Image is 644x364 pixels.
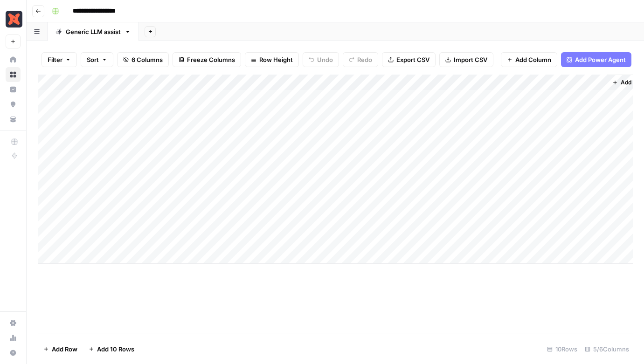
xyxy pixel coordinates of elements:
[66,27,121,36] div: Generic LLM assist
[97,344,134,354] span: Add 10 Rows
[173,52,241,67] button: Freeze Columns
[6,52,21,67] a: Home
[396,55,429,64] span: Export CSV
[581,342,633,357] div: 5/6 Columns
[6,11,22,27] img: Marketing - dbt Labs Logo
[87,55,99,64] span: Sort
[81,52,113,67] button: Sort
[382,52,436,67] button: Export CSV
[187,55,235,64] span: Freeze Columns
[543,342,581,357] div: 10 Rows
[357,55,372,64] span: Redo
[83,342,140,357] button: Add 10 Rows
[454,55,487,64] span: Import CSV
[439,52,493,67] button: Import CSV
[245,52,299,67] button: Row Height
[38,342,83,357] button: Add Row
[117,52,169,67] button: 6 Columns
[6,7,21,31] button: Workspace: Marketing - dbt Labs
[259,55,293,64] span: Row Height
[515,55,551,64] span: Add Column
[561,52,631,67] button: Add Power Agent
[42,52,77,67] button: Filter
[6,345,21,360] button: Help + Support
[303,52,339,67] button: Undo
[132,55,163,64] span: 6 Columns
[48,55,62,64] span: Filter
[6,67,21,82] a: Browse
[52,344,77,354] span: Add Row
[343,52,378,67] button: Redo
[6,82,21,97] a: Insights
[6,330,21,345] a: Usage
[6,316,21,330] a: Settings
[6,97,21,112] a: Opportunities
[6,112,21,127] a: Your Data
[48,22,139,41] a: Generic LLM assist
[575,55,626,64] span: Add Power Agent
[501,52,557,67] button: Add Column
[317,55,333,64] span: Undo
